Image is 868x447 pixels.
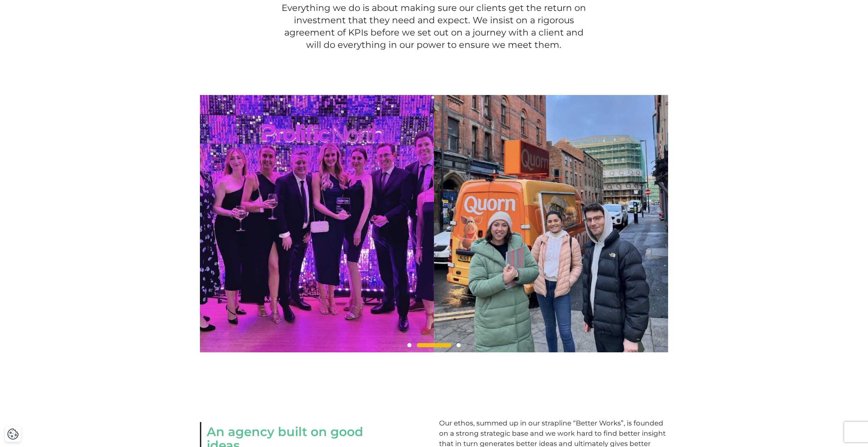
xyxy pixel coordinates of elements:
p: Everything we do is about making sure our clients get the return on investment that they need and... [280,2,588,51]
img: Prolific North Award [200,95,434,352]
img: Ponderosa Quorn Shoot [434,95,668,352]
img: Revisit consent button [7,428,19,440]
button: Cookie Settings [7,428,19,440]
